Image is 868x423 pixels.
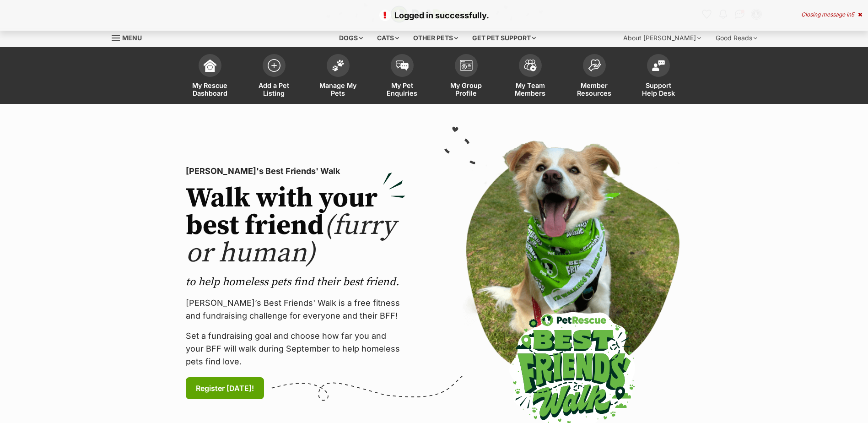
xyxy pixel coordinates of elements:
[382,81,423,97] span: My Pet Enquiries
[186,275,405,289] p: to help homeless pets find their best friend.
[446,81,487,97] span: My Group Profile
[186,209,396,271] span: (furry or human)
[407,29,464,47] div: Other pets
[186,297,405,322] p: [PERSON_NAME]’s Best Friends' Walk is a free fitness and fundraising challenge for everyone and t...
[371,29,405,47] div: Cats
[122,34,142,42] span: Menu
[510,81,551,97] span: My Team Members
[396,60,409,70] img: pet-enquiries-icon-7e3ad2cf08bfb03b45e93fb7055b45f3efa6380592205ae92323e6603595dc1f.svg
[178,49,242,104] a: My Rescue Dashboard
[186,377,264,399] a: Register [DATE]!
[652,60,665,71] img: help-desk-icon-fdf02630f3aa405de69fd3d07c3f3aa587a6932b1a1747fa1d2bba05be0121f9.svg
[253,81,295,97] span: Add a Pet Listing
[709,29,764,47] div: Good Reads
[498,49,562,104] a: My Team Members
[466,29,542,47] div: Get pet support
[370,49,434,104] a: My Pet Enquiries
[112,29,148,45] a: Menu
[638,81,679,97] span: Support Help Desk
[189,81,231,97] span: My Rescue Dashboard
[306,49,370,104] a: Manage My Pets
[524,60,537,71] img: team-members-icon-5396bd8760b3fe7c0b43da4ab00e1e3bb1a5d9ba89233759b79545d2d3fc5d0d.svg
[562,49,626,104] a: Member Resources
[318,81,359,97] span: Manage My Pets
[574,81,615,97] span: Member Resources
[617,29,707,47] div: About [PERSON_NAME]
[204,59,216,72] img: dashboard-icon-eb2f2d2d3e046f16d808141f083e7271f6b2e854fb5c12c21221c1fb7104beca.svg
[434,49,498,104] a: My Group Profile
[332,60,345,71] img: manage-my-pets-icon-02211641906a0b7f246fdf0571729dbe1e7629f14944591b6c1af311fb30b64b.svg
[186,185,405,267] h2: Walk with your best friend
[186,330,405,368] p: Set a fundraising goal and choose how far you and your BFF will walk during September to help hom...
[626,49,690,104] a: Support Help Desk
[268,59,280,72] img: add-pet-listing-icon-0afa8454b4691262ce3f59096e99ab1cd57d4a30225e0717b998d2c9b9846f56.svg
[186,165,405,178] p: [PERSON_NAME]'s Best Friends' Walk
[242,49,306,104] a: Add a Pet Listing
[196,383,254,394] span: Register [DATE]!
[333,29,369,47] div: Dogs
[588,59,601,71] img: member-resources-icon-8e73f808a243e03378d46382f2149f9095a855e16c252ad45f914b54edf8863c.svg
[460,60,473,71] img: group-profile-icon-3fa3cf56718a62981997c0bc7e787c4b2cf8bcc04b72c1350f741eb67cf2f40e.svg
